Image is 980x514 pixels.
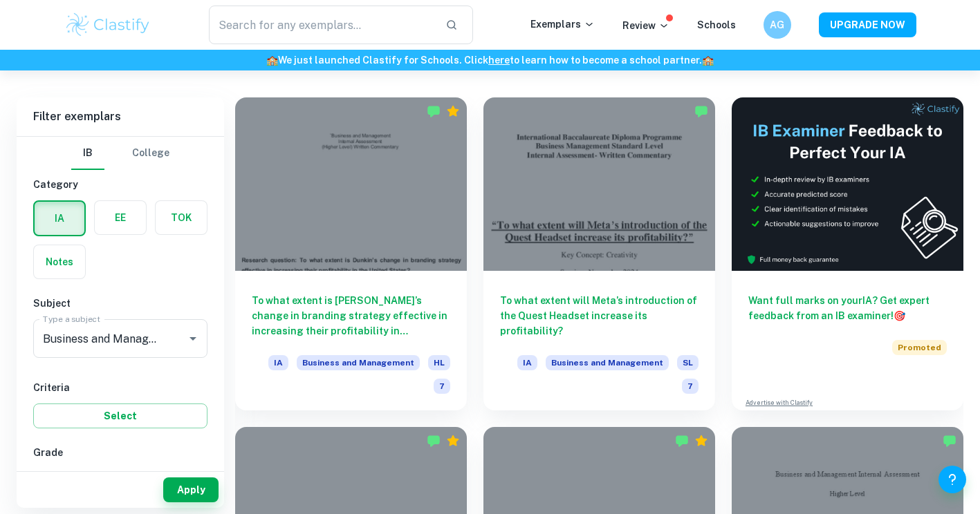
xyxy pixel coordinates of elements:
[694,434,708,448] div: Premium
[33,445,207,460] h6: Grade
[427,104,441,118] img: Marked
[764,11,791,39] button: AG
[35,202,84,235] button: IA
[427,434,441,448] img: Marked
[34,245,85,278] button: Notes
[732,97,963,271] img: Thumbnail
[43,313,100,325] label: Type a subject
[209,6,435,44] input: Search for any exemplars...
[132,137,169,170] button: College
[33,296,207,311] h6: Subject
[297,355,420,370] span: Business and Management
[677,355,699,370] span: SL
[33,177,207,192] h6: Category
[517,355,537,370] span: IA
[71,137,169,170] div: Filter type choice
[434,379,450,394] span: 7
[697,19,736,30] a: Schools
[33,380,207,395] h6: Criteria
[17,97,224,136] h6: Filter exemplars
[819,12,916,37] button: UPGRADE NOW
[769,17,785,32] h6: AG
[71,137,104,170] button: IB
[546,355,669,370] span: Business and Management
[33,403,207,428] button: Select
[500,293,699,339] h6: To what extent will Meta’s introduction of the Quest Headset increase its profitability?
[3,53,977,68] h6: We just launched Clastify for Schools. Click to learn how to become a school partner.
[163,477,219,502] button: Apply
[95,201,146,234] button: EE
[622,18,669,33] p: Review
[939,466,966,493] button: Help and Feedback
[446,104,460,118] div: Premium
[252,293,450,339] h6: To what extent is [PERSON_NAME]’s change in branding strategy effective in increasing their profi...
[268,355,288,370] span: IA
[235,97,467,410] a: To what extent is [PERSON_NAME]’s change in branding strategy effective in increasing their profi...
[530,17,595,32] p: Exemplars
[488,55,510,66] a: here
[943,434,956,448] img: Marked
[702,55,714,66] span: 🏫
[682,379,699,394] span: 7
[428,355,450,370] span: HL
[894,310,905,321] span: 🎯
[675,434,689,448] img: Marked
[732,97,963,410] a: Want full marks on yourIA? Get expert feedback from an IB examiner!PromotedAdvertise with Clastify
[694,104,708,118] img: Marked
[748,293,947,323] h6: Want full marks on your IA ? Get expert feedback from an IB examiner!
[446,434,460,448] div: Premium
[64,11,152,39] img: Clastify logo
[156,201,207,234] button: TOK
[266,55,278,66] span: 🏫
[892,340,947,355] span: Promoted
[483,97,715,410] a: To what extent will Meta’s introduction of the Quest Headset increase its profitability?IABusines...
[183,329,203,348] button: Open
[746,398,813,408] a: Advertise with Clastify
